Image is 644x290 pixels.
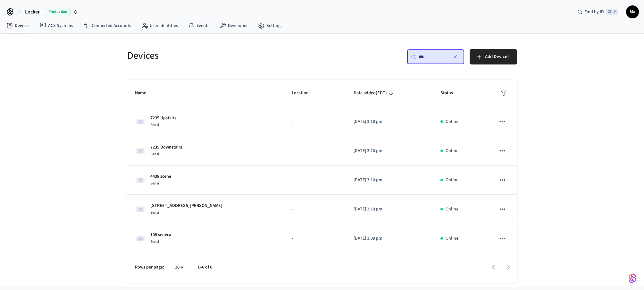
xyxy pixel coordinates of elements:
div: Find by IDCtrl K [572,6,623,18]
p: [DATE] 3:10 pm [354,177,425,183]
span: Status [440,88,461,98]
a: Connected Accounts [78,20,136,31]
a: User Identities [136,20,183,31]
a: ACS Systems [35,20,78,31]
button: Add Devices [470,49,517,64]
img: Sensi Smart Thermostat (White) [135,146,145,156]
span: Ma [627,6,638,18]
table: sticky table [127,80,517,285]
span: Locker [25,8,40,16]
a: Developer [214,20,253,31]
p: - [292,118,338,125]
p: Rows per page: [135,264,164,271]
p: [DATE] 3:10 pm [354,148,425,154]
span: Sensi [150,239,159,244]
span: Ctrl K [606,9,618,15]
p: [DATE] 3:10 pm [354,118,425,125]
p: Online [446,235,458,242]
img: Sensi Smart Thermostat (White) [135,175,145,185]
span: Find by ID [584,9,604,15]
span: Sensi [150,122,159,128]
span: Production [45,8,71,16]
p: [DATE] 3:09 pm [354,235,425,242]
h5: Devices [127,49,318,62]
p: [STREET_ADDRESS][PERSON_NAME] [150,202,222,209]
p: 7235 Upstairs [150,115,176,122]
span: Add Devices [485,53,509,61]
p: - [292,206,338,213]
a: Devices [1,20,35,31]
p: Online [446,206,458,213]
img: Sensi Smart Thermostat (White) [135,116,145,127]
p: 7235 Downstairs [150,144,182,151]
a: Events [183,20,214,31]
span: Sensi [150,210,159,215]
p: [DATE] 3:10 pm [354,206,425,213]
p: 4438 scene [150,173,171,180]
span: Name [135,88,155,98]
p: - [292,177,338,183]
img: Sensi Smart Thermostat (White) [135,233,145,243]
span: Sensi [150,181,159,186]
img: SeamLogoGradient.69752ec5.svg [629,273,636,284]
div: 10 [172,263,187,272]
img: Sensi Smart Thermostat (White) [135,204,145,214]
p: Online [446,148,458,154]
span: Location [292,88,317,98]
a: Settings [253,20,288,31]
button: Ma [626,5,639,18]
p: - [292,148,338,154]
p: - [292,235,338,242]
p: 1–6 of 6 [197,264,212,271]
p: Online [446,118,458,125]
p: 108 seneca [150,232,171,238]
p: Online [446,177,458,183]
span: Date added(EDT) [354,88,395,98]
span: Sensi [150,151,159,157]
